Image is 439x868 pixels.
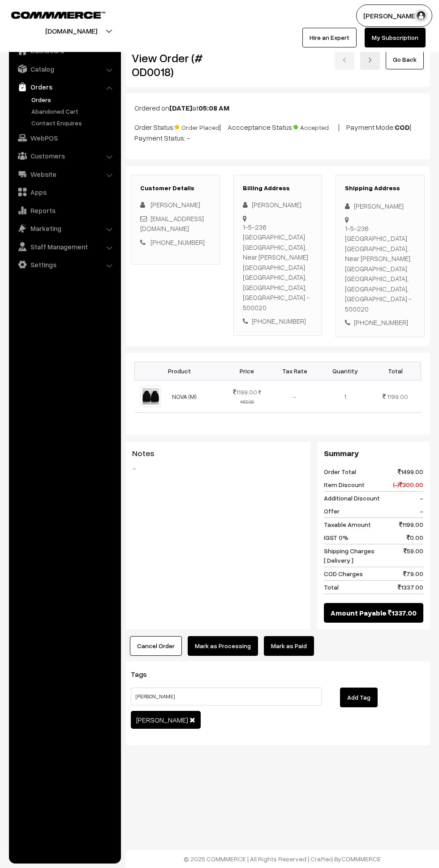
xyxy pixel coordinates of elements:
a: Orders [29,95,118,104]
span: (-) 300.00 [393,480,423,489]
td: - [270,380,320,412]
span: COD Charges [324,569,363,578]
footer: © 2025 COMMMERCE | All Rights Reserved | Crafted By [125,850,439,868]
a: Staff Management [11,239,118,255]
b: COD [395,123,410,132]
span: 1199.00 [387,393,408,400]
span: IGST 0% [324,533,349,542]
span: - [420,506,423,516]
span: 0.00 [407,533,423,542]
button: [PERSON_NAME] [356,4,432,27]
img: mockup.png [140,386,161,407]
a: WebPOS [11,130,118,146]
div: 1-5-236 [GEOGRAPHIC_DATA] [GEOGRAPHIC_DATA], Near [PERSON_NAME] [GEOGRAPHIC_DATA] [GEOGRAPHIC_DAT... [345,223,415,314]
span: 1499.00 [398,467,423,476]
img: COMMMERCE [11,12,105,18]
a: My Subscription [365,28,426,47]
a: COMMMERCE [341,855,381,863]
a: Go Back [386,50,424,69]
span: Offer [324,506,340,516]
a: Marketing [11,220,118,236]
span: 1337.00 [398,582,423,592]
a: Reports [11,202,118,218]
span: - [420,493,423,503]
span: 1199.00 [233,388,257,396]
div: [PHONE_NUMBER] [243,316,313,326]
a: Website [11,166,118,182]
p: Ordered on at [134,103,421,113]
h3: Billing Address [243,184,313,192]
b: [DATE] [169,103,192,112]
a: Catalog [11,61,118,77]
a: Contact Enquires [29,118,118,128]
div: [PHONE_NUMBER] [345,317,415,328]
span: Amount Payable [331,607,387,618]
th: Tax Rate [270,362,320,380]
button: Mark as Processing [188,636,258,656]
strike: 1499.00 [240,389,261,405]
a: NOVA (M) [172,393,197,400]
p: Order Status: | Accceptance Status: | Payment Mode: | Payment Status: - [134,120,421,143]
th: Total [370,362,421,380]
img: right-arrow.png [367,57,373,63]
div: [PERSON_NAME] [243,200,313,210]
span: Order Total [324,467,356,476]
a: Hire an Expert [302,28,357,47]
a: [PHONE_NUMBER] [151,238,205,246]
img: user [414,9,428,22]
a: Orders [11,79,118,95]
span: 1 [344,393,346,400]
a: Settings [11,257,118,273]
span: Taxable Amount [324,520,371,529]
span: [PERSON_NAME] [151,201,200,209]
h3: Summary [324,449,423,458]
span: 1337.00 [388,607,417,618]
b: 05:08 AM [198,103,229,112]
a: COMMMERCE [11,9,90,20]
input: Add Tag [131,688,322,706]
button: [DOMAIN_NAME] [14,20,129,42]
a: Customers [11,148,118,164]
a: [EMAIL_ADDRESS][DOMAIN_NAME] [140,214,204,233]
a: Abandoned Cart [29,107,118,116]
span: [PERSON_NAME] [136,715,188,724]
blockquote: - [132,463,304,474]
button: Cancel Order [130,636,182,656]
th: Product [135,362,224,380]
a: Apps [11,184,118,200]
span: 79.00 [403,569,423,578]
h3: Notes [132,449,304,458]
span: Accepted [293,120,338,132]
span: Total [324,582,339,592]
th: Quantity [320,362,370,380]
a: Mark as Paid [264,636,314,656]
h2: View Order (# OD0018) [132,51,220,79]
span: Shipping Charges [ Delivery ] [324,546,374,565]
th: Price [224,362,270,380]
span: 1199.00 [399,520,423,529]
h3: Shipping Address [345,184,415,192]
span: Item Discount [324,480,365,489]
div: [PERSON_NAME] [345,201,415,211]
span: Tags [131,670,158,679]
h3: Customer Details [140,184,211,192]
span: Order Placed [175,120,219,132]
span: 59.00 [404,546,423,565]
button: Add Tag [340,688,378,707]
div: 1-5-236 [GEOGRAPHIC_DATA] [GEOGRAPHIC_DATA], Near [PERSON_NAME] [GEOGRAPHIC_DATA] [GEOGRAPHIC_DAT... [243,222,313,313]
span: Additional Discount [324,493,380,503]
